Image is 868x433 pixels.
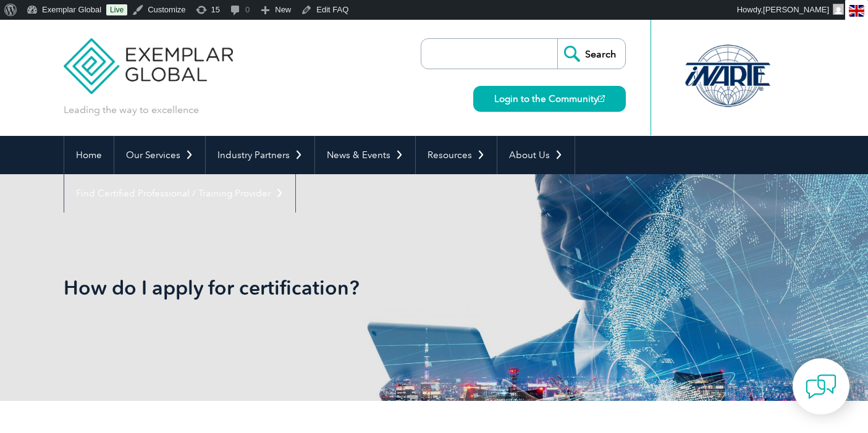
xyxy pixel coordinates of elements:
[64,136,114,174] a: Home
[106,4,127,15] a: Live
[497,136,575,174] a: About Us
[64,174,295,212] a: Find Certified Professional / Training Provider
[206,136,314,174] a: Industry Partners
[557,39,625,69] input: Search
[849,5,864,17] img: en
[806,371,836,402] img: contact-chat.png
[416,136,497,174] a: Resources
[64,20,234,94] img: Exemplar Global
[64,275,538,300] h1: How do I apply for certification?
[114,136,205,174] a: Our Services
[315,136,415,174] a: News & Events
[763,5,829,14] span: [PERSON_NAME]
[473,86,626,112] a: Login to the Community
[598,95,605,102] img: open_square.png
[64,103,199,117] p: Leading the way to excellence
